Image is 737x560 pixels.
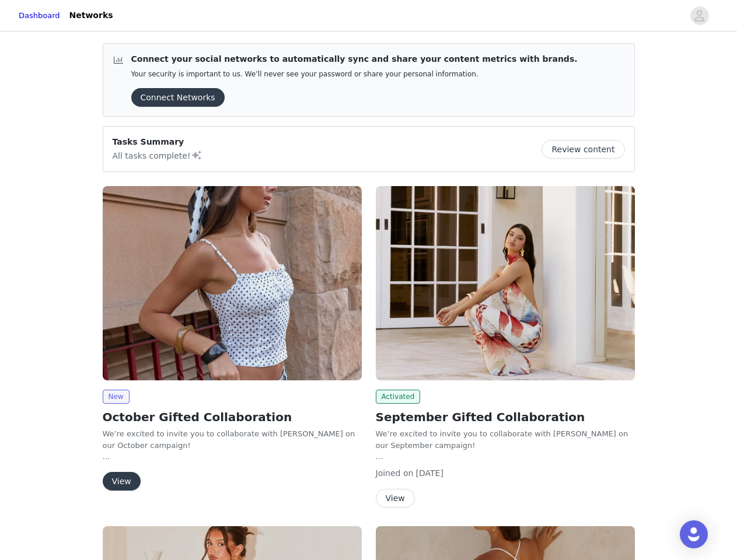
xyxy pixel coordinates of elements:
[103,428,362,451] p: We’re excited to invite you to collaborate with [PERSON_NAME] on our October campaign!
[103,390,130,404] span: New
[113,148,202,162] p: All tasks complete!
[103,186,362,380] img: Peppermayo UK
[103,408,362,426] h2: October Gifted Collaboration
[376,489,415,508] button: View
[680,520,708,548] div: Open Intercom Messenger
[376,390,421,404] span: Activated
[103,477,141,486] a: View
[376,494,415,503] a: View
[376,468,414,478] span: Joined on
[376,428,635,451] p: We’re excited to invite you to collaborate with [PERSON_NAME] on our September campaign!
[62,2,120,29] a: Networks
[542,140,624,159] button: Review content
[131,88,225,107] button: Connect Networks
[416,468,443,478] span: [DATE]
[694,6,705,25] div: avatar
[131,70,578,79] p: Your security is important to us. We’ll never see your password or share your personal information.
[376,408,635,426] h2: September Gifted Collaboration
[113,136,202,148] p: Tasks Summary
[19,10,60,22] a: Dashboard
[131,53,578,65] p: Connect your social networks to automatically sync and share your content metrics with brands.
[376,186,635,380] img: Peppermayo UK
[103,472,141,491] button: View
